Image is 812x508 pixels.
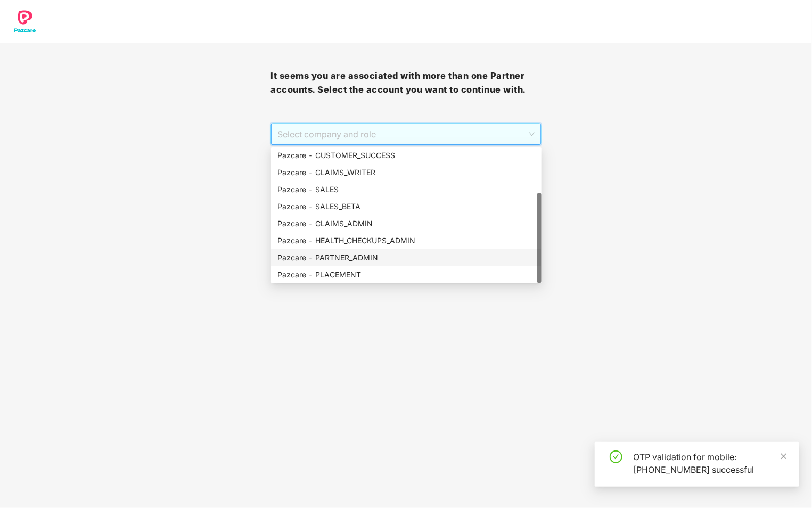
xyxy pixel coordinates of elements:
[277,235,535,247] div: Pazcare - HEALTH_CHECKUPS_ADMIN
[277,218,535,230] div: Pazcare - CLAIMS_ADMIN
[277,252,535,264] div: Pazcare - PARTNER_ADMIN
[277,167,535,178] div: Pazcare - CLAIMS_WRITER
[271,164,542,181] div: Pazcare - CLAIMS_WRITER
[277,201,535,212] div: Pazcare - SALES_BETA
[270,69,541,96] h3: It seems you are associated with more than one Partner accounts. Select the account you want to c...
[633,450,786,476] div: OTP validation for mobile: [PHONE_NUMBER] successful
[277,124,534,144] span: Select company and role
[271,215,542,232] div: Pazcare - CLAIMS_ADMIN
[780,453,788,460] span: close
[271,266,542,283] div: Pazcare - PLACEMENT
[271,232,542,249] div: Pazcare - HEALTH_CHECKUPS_ADMIN
[277,150,535,161] div: Pazcare - CUSTOMER_SUCCESS
[271,198,542,215] div: Pazcare - SALES_BETA
[277,184,535,195] div: Pazcare - SALES
[277,269,535,281] div: Pazcare - PLACEMENT
[271,147,542,164] div: Pazcare - CUSTOMER_SUCCESS
[610,450,622,463] span: check-circle
[271,181,542,198] div: Pazcare - SALES
[271,249,542,266] div: Pazcare - PARTNER_ADMIN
